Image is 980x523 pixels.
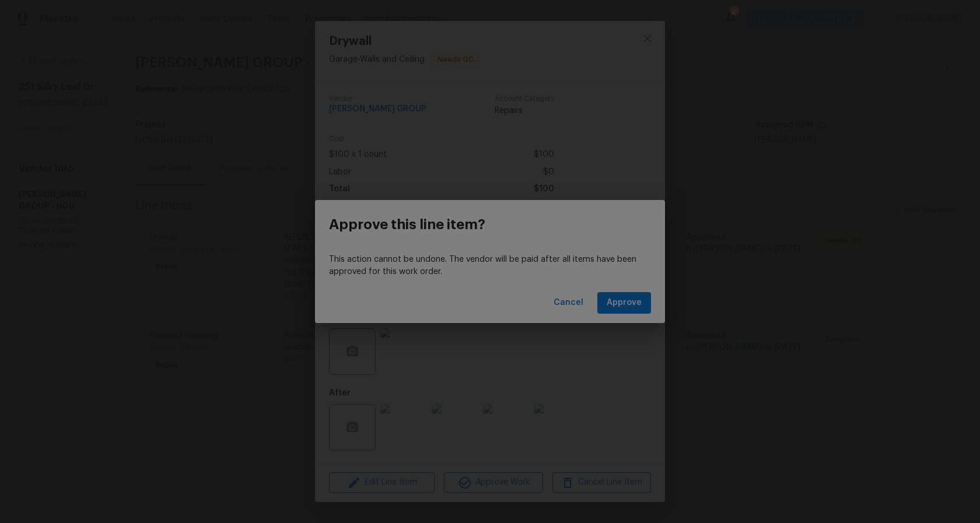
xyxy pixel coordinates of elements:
h3: Approve this line item? [329,216,485,233]
span: Approve [607,296,642,310]
button: Approve [597,292,651,314]
p: This action cannot be undone. The vendor will be paid after all items have been approved for this... [329,254,651,278]
span: Cancel [554,296,583,310]
button: Cancel [549,292,588,314]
